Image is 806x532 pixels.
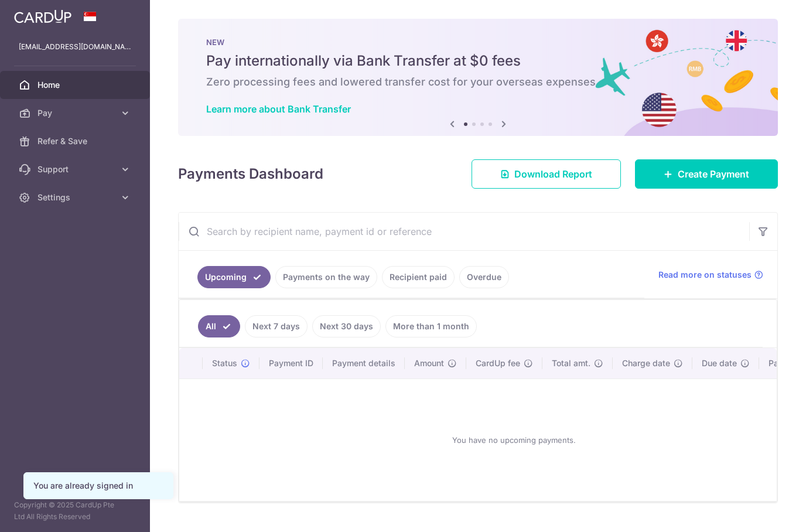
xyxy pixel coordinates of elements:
[622,357,670,369] span: Charge date
[197,266,271,288] a: Upcoming
[37,135,115,147] span: Refer & Save
[476,357,520,369] span: CardUp fee
[14,9,71,23] img: CardUp
[382,266,455,288] a: Recipient paid
[33,480,163,492] div: You are already signed in
[472,159,621,189] a: Download Report
[459,266,509,288] a: Overdue
[275,266,377,288] a: Payments on the way
[206,75,750,89] h6: Zero processing fees and lowered transfer cost for your overseas expenses
[179,213,749,250] input: Search by recipient name, payment id or reference
[178,163,323,185] h4: Payments Dashboard
[37,163,115,175] span: Support
[178,19,778,136] img: Bank transfer banner
[37,192,115,203] span: Settings
[312,315,381,337] a: Next 30 days
[552,357,590,369] span: Total amt.
[37,107,115,119] span: Pay
[385,315,477,337] a: More than 1 month
[259,348,323,378] th: Payment ID
[198,315,240,337] a: All
[19,41,131,53] p: [EMAIL_ADDRESS][DOMAIN_NAME]
[658,269,752,281] span: Read more on statuses
[678,167,749,181] span: Create Payment
[658,269,763,281] a: Read more on statuses
[635,159,778,189] a: Create Payment
[206,37,750,47] p: NEW
[245,315,308,337] a: Next 7 days
[702,357,737,369] span: Due date
[414,357,444,369] span: Amount
[206,52,750,70] h5: Pay internationally via Bank Transfer at $0 fees
[514,167,592,181] span: Download Report
[212,357,237,369] span: Status
[323,348,405,378] th: Payment details
[206,103,351,115] a: Learn more about Bank Transfer
[37,79,115,91] span: Home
